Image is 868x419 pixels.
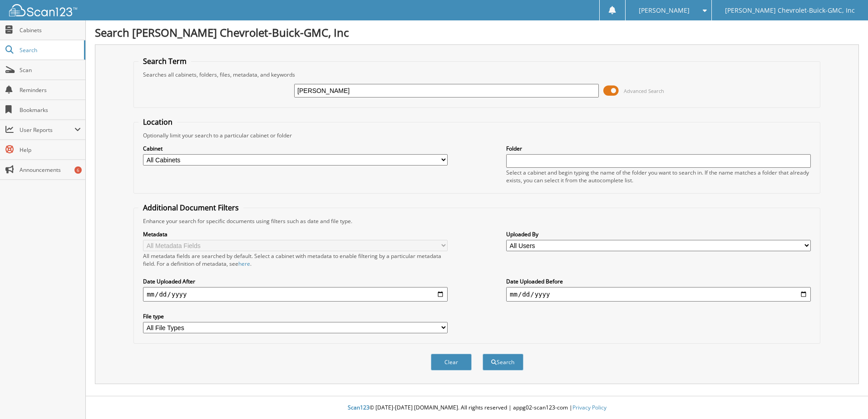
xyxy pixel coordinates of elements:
label: Date Uploaded After [143,278,448,285]
label: File type [143,312,448,320]
legend: Search Term [138,56,191,66]
label: Cabinet [143,145,448,152]
input: start [143,287,448,302]
button: Clear [431,354,472,370]
div: 6 [74,166,82,174]
label: Metadata [143,230,448,238]
span: Cabinets [20,26,81,34]
span: Search [20,46,79,54]
button: Search [483,354,523,370]
img: scan123-logo-white.svg [9,4,77,16]
span: Announcements [20,166,81,174]
div: Searches all cabinets, folders, files, metadata, and keywords [138,71,815,78]
label: Uploaded By [506,230,811,238]
h1: Search [PERSON_NAME] Chevrolet-Buick-GMC, Inc [95,25,859,40]
span: User Reports [20,126,74,134]
a: Privacy Policy [572,404,607,411]
div: All metadata fields are searched by default. Select a cabinet with metadata to enable filtering b... [143,252,448,268]
span: Scan123 [348,404,370,411]
span: Advanced Search [624,88,664,94]
div: Select a cabinet and begin typing the name of the folder you want to search in. If the name match... [506,169,811,184]
div: Enhance your search for specific documents using filters such as date and file type. [138,217,815,225]
div: © [DATE]-[DATE] [DOMAIN_NAME]. All rights reserved | appg02-scan123-com | [86,397,868,419]
span: Reminders [20,86,81,94]
legend: Additional Document Filters [138,203,243,213]
a: here [238,260,250,268]
iframe: Chat Widget [823,375,868,419]
span: Help [20,146,81,154]
div: Optionally limit your search to a particular cabinet or folder [138,132,815,139]
label: Date Uploaded Before [506,278,811,285]
span: Scan [20,66,81,74]
legend: Location [138,117,177,127]
label: Folder [506,145,811,152]
span: [PERSON_NAME] Chevrolet-Buick-GMC, Inc [725,8,855,13]
span: Bookmarks [20,106,81,114]
input: end [506,287,811,302]
span: [PERSON_NAME] [639,8,690,13]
